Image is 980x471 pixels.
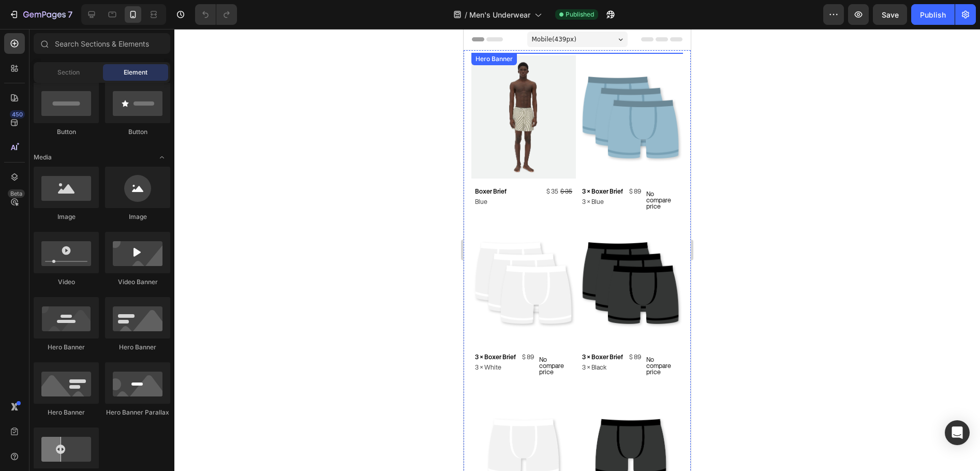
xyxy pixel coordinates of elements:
[34,277,99,287] div: Video
[105,277,170,287] div: Video Banner
[105,343,170,352] div: Hero Banner
[34,153,52,162] span: Media
[4,4,77,25] button: 7
[945,420,970,445] div: Open Intercom Messenger
[34,212,99,222] div: Image
[566,10,594,19] span: Published
[34,408,99,417] div: Hero Banner
[154,149,170,166] span: Toggle open
[464,29,691,471] iframe: Design area
[105,127,170,137] div: Button
[34,33,170,54] input: Search Sections & Elements
[469,9,530,20] span: Men's Underwear
[68,8,72,21] p: 7
[10,110,25,119] div: 450
[183,426,213,445] p: No compare price
[34,127,99,137] div: Button
[465,9,467,20] span: /
[920,9,946,20] div: Publish
[105,212,170,222] div: Image
[105,408,170,417] div: Hero Banner Parallax
[57,68,80,77] span: Section
[8,189,25,198] div: Beta
[882,10,899,19] span: Save
[911,4,955,25] button: Publish
[873,4,907,25] button: Save
[34,343,99,352] div: Hero Banner
[195,4,237,25] div: Undo/Redo
[124,68,147,77] span: Element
